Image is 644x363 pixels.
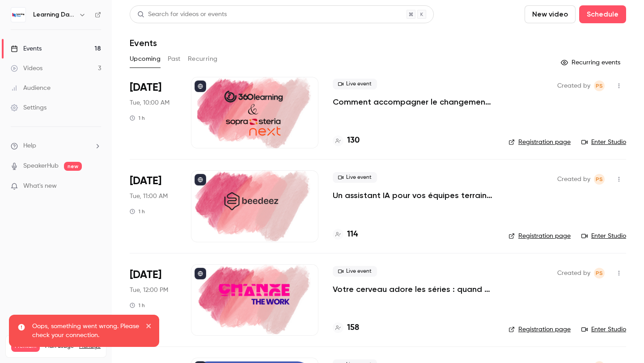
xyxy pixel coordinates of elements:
[130,170,177,242] div: Oct 7 Tue, 11:00 AM (Europe/Paris)
[333,79,377,89] span: Live event
[168,52,181,66] button: Past
[525,5,576,23] button: New video
[508,232,571,241] a: Registration page
[11,8,25,22] img: Learning Days
[64,162,82,171] span: new
[130,114,145,122] div: 1 h
[90,182,101,190] iframe: Noticeable Trigger
[130,286,168,295] span: Tue, 12:00 PM
[581,232,626,241] a: Enter Studio
[508,325,571,334] a: Registration page
[11,103,47,112] div: Settings
[508,138,571,147] a: Registration page
[347,228,358,241] h4: 114
[594,80,605,91] span: Prad Selvarajah
[23,161,59,171] a: SpeakerHub
[333,97,494,107] a: Comment accompagner le changement avec le skills-based learning ?
[33,10,75,19] h6: Learning Days
[596,80,603,91] span: PS
[333,135,360,147] a: 130
[333,228,358,241] a: 114
[594,174,605,185] span: Prad Selvarajah
[333,284,494,295] a: Votre cerveau adore les séries : quand les neurosciences rencontrent la formation
[333,266,377,277] span: Live event
[347,135,360,147] h4: 130
[347,322,359,334] h4: 158
[130,268,161,282] span: [DATE]
[579,5,626,23] button: Schedule
[557,80,590,91] span: Created by
[130,38,157,48] h1: Events
[557,55,626,70] button: Recurring events
[130,98,169,107] span: Tue, 10:00 AM
[333,322,359,334] a: 158
[137,10,227,19] div: Search for videos or events
[11,141,101,151] li: help-dropdown-opener
[130,77,177,148] div: Oct 7 Tue, 10:00 AM (Europe/Paris)
[23,141,36,151] span: Help
[581,325,626,334] a: Enter Studio
[557,174,590,185] span: Created by
[11,44,42,53] div: Events
[130,208,145,215] div: 1 h
[130,302,145,309] div: 1 h
[146,322,152,333] button: close
[581,138,626,147] a: Enter Studio
[557,268,590,279] span: Created by
[188,52,218,66] button: Recurring
[130,174,161,188] span: [DATE]
[130,52,161,66] button: Upcoming
[594,268,605,279] span: Prad Selvarajah
[11,64,42,73] div: Videos
[23,181,57,191] span: What's new
[596,174,603,185] span: PS
[333,190,494,201] a: Un assistant IA pour vos équipes terrain : former, accompagner et transformer l’expérience apprenant
[11,84,51,93] div: Audience
[130,80,161,95] span: [DATE]
[130,264,177,336] div: Oct 7 Tue, 12:00 PM (Europe/Paris)
[333,172,377,183] span: Live event
[130,192,168,201] span: Tue, 11:00 AM
[32,322,140,340] p: Oops, something went wrong. Please check your connection.
[596,268,603,279] span: PS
